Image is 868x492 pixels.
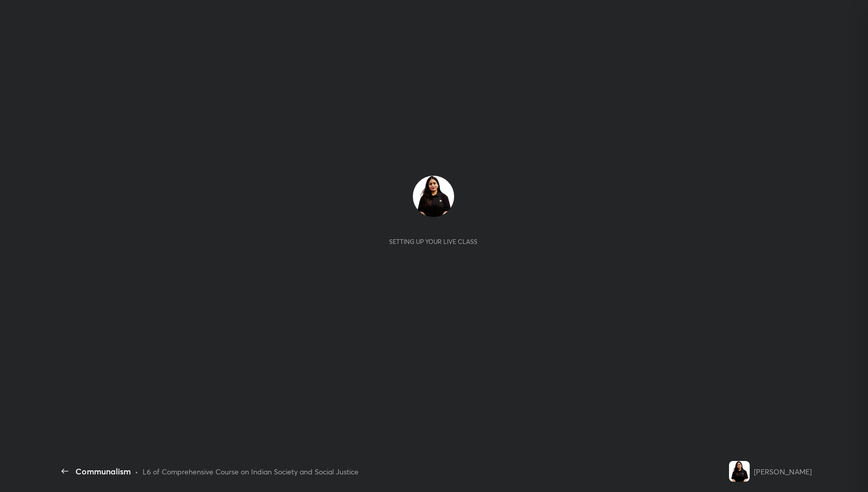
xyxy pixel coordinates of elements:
img: ebe391380c834eae8f0f4ed7d0c82cd2.jpg [729,461,750,482]
div: • [135,466,138,477]
div: [PERSON_NAME] [754,466,812,477]
div: Setting up your live class [389,238,477,245]
div: Communalism [75,465,131,478]
div: L6 of Comprehensive Course on Indian Society and Social Justice [143,466,359,477]
img: ebe391380c834eae8f0f4ed7d0c82cd2.jpg [413,176,454,217]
